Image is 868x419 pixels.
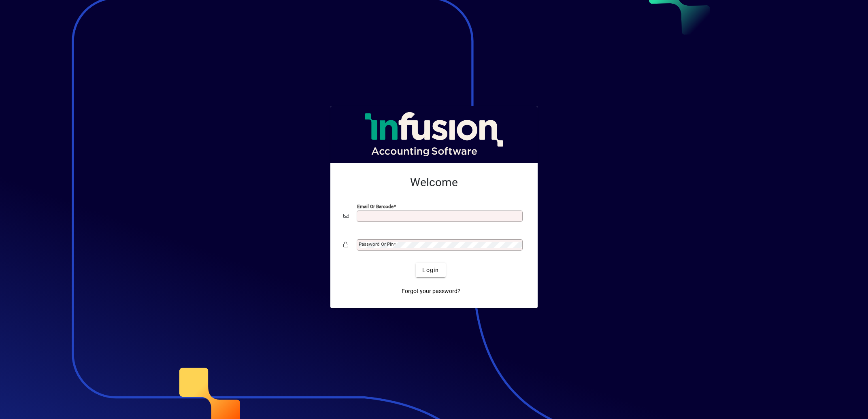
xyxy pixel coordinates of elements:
[359,241,394,247] mat-label: Password or Pin
[398,284,464,298] a: Forgot your password?
[416,263,445,277] button: Login
[343,176,525,189] h2: Welcome
[357,204,394,209] mat-label: Email or Barcode
[422,266,439,274] span: Login
[402,287,460,296] span: Forgot your password?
